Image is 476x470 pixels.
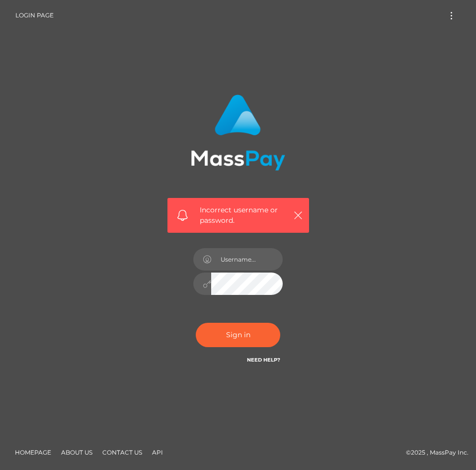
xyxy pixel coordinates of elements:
[211,248,283,271] input: Username...
[15,5,54,26] a: Login Page
[442,9,461,22] button: Toggle navigation
[57,445,96,460] a: About Us
[11,445,55,460] a: Homepage
[196,323,280,347] button: Sign in
[148,445,167,460] a: API
[200,205,288,226] span: Incorrect username or password.
[247,357,280,363] a: Need Help?
[98,445,146,460] a: Contact Us
[7,447,469,458] div: © 2025 , MassPay Inc.
[191,94,285,171] img: MassPay Login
